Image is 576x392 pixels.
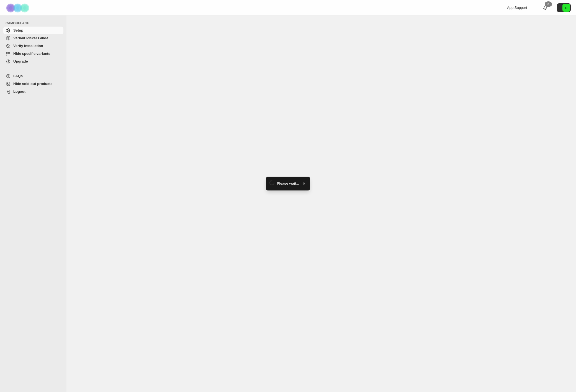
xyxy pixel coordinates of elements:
span: Hide specific variants [13,51,50,56]
a: Logout [3,88,63,96]
a: 0 [542,5,548,11]
button: Avatar with initials R [557,3,571,12]
div: 0 [545,1,552,7]
span: Setup [13,28,23,32]
a: FAQs [3,72,63,80]
a: Hide specific variants [3,50,63,58]
span: Verify Installation [13,44,43,48]
span: CAMOUFLAGE [6,21,64,25]
span: Upgrade [13,59,28,63]
a: Upgrade [3,58,63,65]
a: Variant Picker Guide [3,34,63,42]
span: FAQs [13,74,23,78]
a: Hide sold out products [3,80,63,88]
span: Hide sold out products [13,82,53,86]
text: R [565,6,567,9]
a: Setup [3,27,63,34]
span: Variant Picker Guide [13,36,48,40]
a: Verify Installation [3,42,63,50]
span: Please wait... [277,181,299,186]
img: Camouflage [4,0,32,16]
span: App Support [507,6,527,10]
span: Avatar with initials R [562,4,570,12]
span: Logout [13,89,25,94]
